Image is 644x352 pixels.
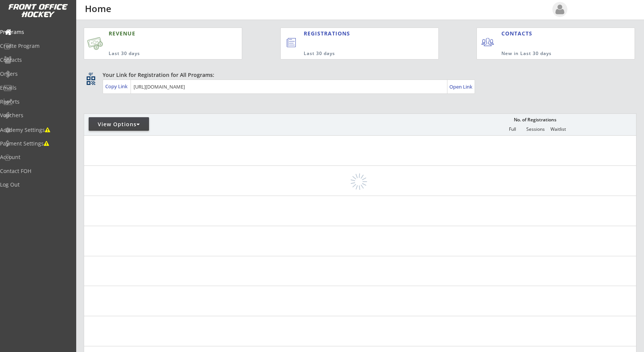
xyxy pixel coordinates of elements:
[547,127,570,132] div: Waitlist
[449,84,473,90] div: Open Link
[85,75,97,86] button: qr_code
[304,30,404,37] div: REGISTRATIONS
[501,127,524,132] div: Full
[304,51,408,57] div: Last 30 days
[512,117,559,122] div: No. of Registrations
[449,81,473,92] a: Open Link
[86,71,95,76] div: qr
[109,51,205,57] div: Last 30 days
[109,30,205,37] div: REVENUE
[524,127,547,132] div: Sessions
[105,83,129,90] div: Copy Link
[501,51,600,57] div: New in Last 30 days
[103,71,613,79] div: Your Link for Registration for All Programs:
[89,121,149,128] div: View Options
[501,30,536,37] div: CONTACTS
